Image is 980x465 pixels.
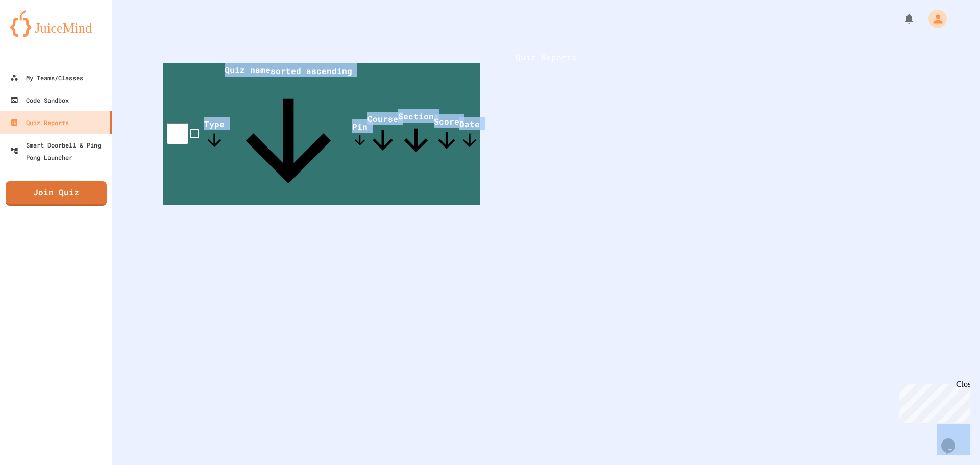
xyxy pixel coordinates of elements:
iframe: chat widget [895,380,970,423]
div: Quiz Reports [10,116,69,129]
span: Score [434,116,459,153]
span: Date [459,118,480,151]
span: Type [204,118,225,151]
div: Chat with us now!Close [4,4,70,65]
iframe: chat widget [937,424,970,455]
input: select all desserts [167,123,188,144]
div: Code Sandbox [10,94,69,106]
a: Join Quiz [6,181,107,206]
div: Smart Doorbell & Ping Pong Launcher [10,139,108,163]
span: Quiz namesorted ascending [225,64,352,205]
div: My Teams/Classes [10,71,83,84]
span: Section [398,111,434,158]
h1: Quiz Reports [163,51,929,63]
div: My Account [918,7,949,31]
span: Pin [352,121,367,148]
span: Course [367,113,398,156]
span: sorted ascending [271,65,352,76]
img: logo-orange.svg [10,10,102,37]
